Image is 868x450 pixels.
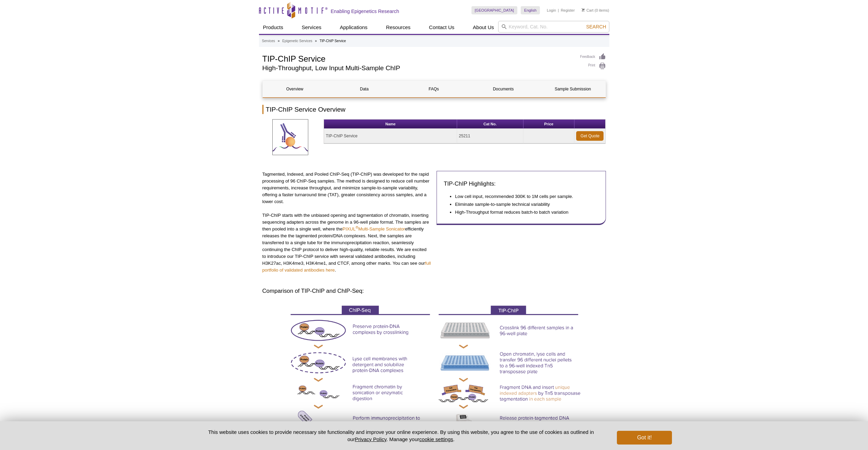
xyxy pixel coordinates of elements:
[558,6,559,14] li: |
[582,8,585,12] img: Your Cart
[263,81,327,97] a: Overview
[382,21,415,34] a: Resources
[471,6,518,14] a: [GEOGRAPHIC_DATA]
[355,225,358,229] sup: ®
[262,38,275,44] a: Services
[342,226,405,232] a: PIXUL®Multi-Sample Sonicator
[320,39,346,43] li: TIP-ChIP Service
[523,120,575,129] th: Price
[471,81,535,97] a: Documents
[580,53,606,61] a: Feedback
[455,201,592,208] li: Eliminate sample-to-sample technical variability
[324,120,457,129] th: Name
[315,39,317,43] li: »
[324,129,457,143] td: TIP-ChIP Service
[521,6,540,14] a: English
[498,21,609,33] input: Keyword, Cat. No.
[582,6,609,14] li: (0 items)
[586,24,606,29] span: Search
[355,436,386,442] a: Privacy Policy
[332,81,397,97] a: Data
[425,21,458,34] a: Contact Us
[262,105,606,114] h2: TIP-ChIP Service Overview
[444,180,599,188] h3: TIP-ChIP Highlights:
[272,119,308,155] img: TIP-ChIP Service
[262,171,432,205] p: Tagmented, Indexed, and Pooled ChIP-Seq (TIP-ChIP) was developed for the rapid processing of 96 C...
[331,8,399,14] h2: Enabling Epigenetics Research
[547,8,556,13] a: Login
[457,120,523,129] th: Cat No.
[576,131,604,141] a: Get Quote
[617,431,672,445] button: Got it!
[262,53,573,63] h1: TIP-ChIP Service
[259,21,287,34] a: Products
[262,287,606,295] h3: Comparison of TIP-ChIP and ChIP-Seq:
[336,21,372,34] a: Applications
[580,62,606,70] a: Print
[278,39,280,43] li: »
[469,21,498,34] a: About Us
[457,129,523,143] td: 25211
[262,65,573,71] h2: High-Throughput, Low Input Multi-Sample ChIP
[402,81,466,97] a: FAQs
[541,81,605,97] a: Sample Submission
[196,428,606,443] p: This website uses cookies to provide necessary site functionality and improve your online experie...
[419,436,453,442] button: cookie settings
[561,8,575,13] a: Register
[455,193,592,200] li: Low cell input, recommended 300K to 1M cells per sample.
[262,212,432,274] p: TIP-ChIP starts with the unbiased opening and tagmentation of chromatin, inserting sequencing ada...
[298,21,326,34] a: Services
[455,209,592,216] li: High-Throughput format reduces batch-to batch variation
[582,8,594,13] a: Cart
[282,38,312,44] a: Epigenetic Services
[584,24,608,30] button: Search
